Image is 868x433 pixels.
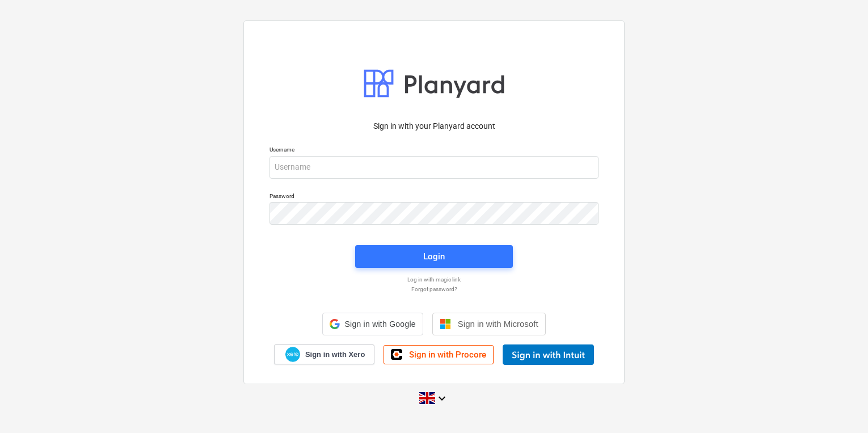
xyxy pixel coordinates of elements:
p: Sign in with your Planyard account [269,120,599,132]
img: Microsoft logo [440,318,451,330]
div: Sign in with Google [322,313,423,335]
a: Forgot password? [264,285,604,293]
span: Sign in with Microsoft [458,319,538,329]
input: Username [269,156,599,179]
p: Password [269,192,599,202]
a: Sign in with Xero [274,344,375,364]
span: Sign in with Procore [409,350,486,360]
div: Login [423,249,445,264]
a: Sign in with Procore [384,345,494,364]
img: Xero logo [285,347,300,362]
span: Sign in with Xero [305,350,365,360]
p: Username [269,146,599,155]
span: Sign in with Google [344,320,415,329]
button: Login [355,245,513,268]
a: Log in with magic link [264,276,604,283]
i: keyboard_arrow_down [435,392,449,405]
